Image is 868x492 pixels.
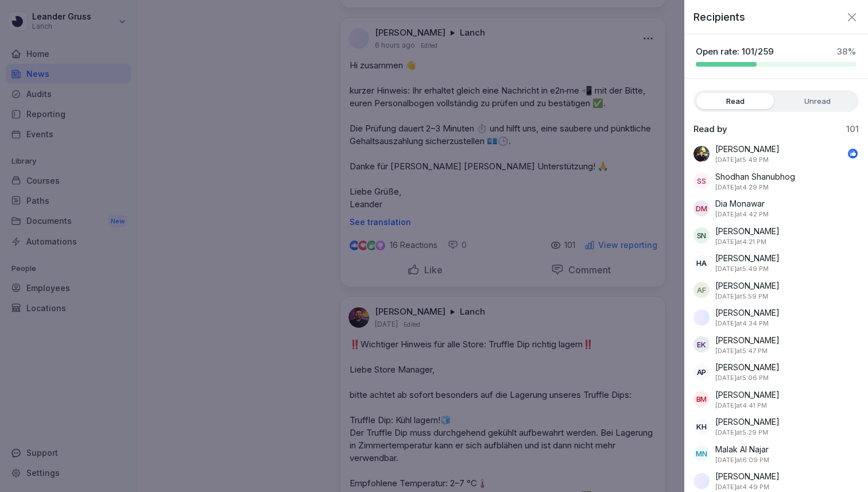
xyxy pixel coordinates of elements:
img: like [848,149,858,158]
p: October 13, 2025 at 5:06 PM [715,373,769,383]
p: [PERSON_NAME] [715,307,780,319]
label: Read [696,93,774,109]
p: Malak Al Najar [715,443,769,455]
p: October 13, 2025 at 4:41 PM [715,401,767,410]
p: [PERSON_NAME] [715,361,780,373]
div: MN [693,445,710,462]
p: 101 [846,123,859,135]
p: October 13, 2025 at 5:47 PM [715,346,768,356]
p: [PERSON_NAME] [715,416,780,428]
p: [PERSON_NAME] [715,252,780,264]
div: KH [693,419,710,435]
p: Dia Monawar [715,197,765,210]
p: October 13, 2025 at 4:49 PM [715,482,769,492]
p: Shodhan Shanubhog [715,171,795,183]
div: SN [693,227,710,243]
div: AF [693,282,710,298]
img: m4nh1onisuij1abk8mrks5qt.png [693,146,710,162]
p: [PERSON_NAME] [715,470,780,482]
div: HA [693,255,710,271]
div: EK [693,336,710,352]
p: October 13, 2025 at 4:29 PM [715,183,769,192]
div: SS [693,173,710,189]
div: AP [693,364,710,380]
div: DM [693,200,710,216]
p: [PERSON_NAME] [715,225,780,237]
p: October 13, 2025 at 5:49 PM [715,155,769,165]
p: [PERSON_NAME] [715,389,780,401]
p: 38 % [837,46,857,57]
p: Read by [693,123,727,135]
p: [PERSON_NAME] [715,280,780,292]
p: October 13, 2025 at 5:59 PM [715,292,768,301]
p: October 13, 2025 at 4:42 PM [715,210,769,219]
p: Recipients [693,9,745,25]
p: October 13, 2025 at 5:29 PM [715,428,768,437]
label: Unread [778,93,856,109]
p: October 13, 2025 at 6:09 PM [715,455,769,465]
p: Open rate: 101/259 [696,46,774,57]
img: de9gt83bz70u34khn2bgbpa5.png [693,309,710,326]
img: c0xpasp04wy01cvmonyxfm80.png [693,473,710,489]
p: October 13, 2025 at 4:34 PM [715,319,769,328]
div: BM [693,391,710,407]
p: October 13, 2025 at 5:49 PM [715,264,769,274]
p: [PERSON_NAME] [715,143,780,155]
p: October 13, 2025 at 4:21 PM [715,237,766,247]
p: [PERSON_NAME] [715,334,780,346]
